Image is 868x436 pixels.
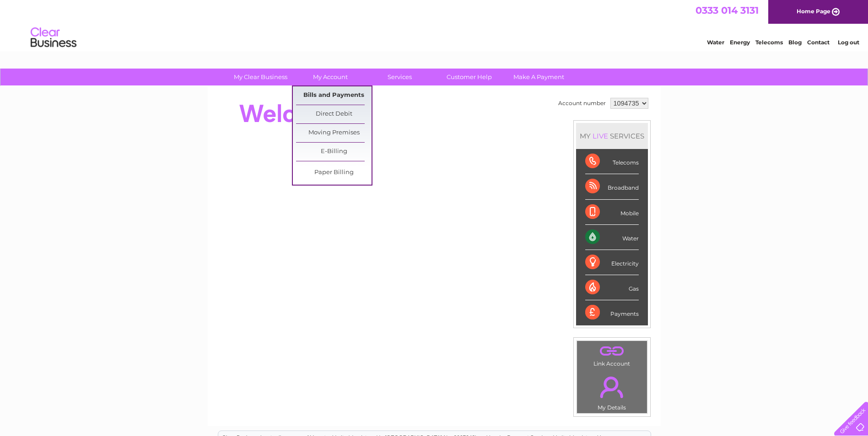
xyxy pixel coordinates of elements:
[292,69,368,85] a: My Account
[755,39,783,46] a: Telecoms
[223,69,298,85] a: My Clear Business
[707,39,724,46] a: Water
[501,69,577,85] a: Make A Payment
[585,275,639,300] div: Gas
[730,39,750,46] a: Energy
[579,371,645,403] a: .
[296,105,372,123] a: Direct Debit
[585,200,639,225] div: Mobile
[218,5,651,44] div: Clear Business is a trading name of Verastar Limited (registered in [GEOGRAPHIC_DATA] No. 3667643...
[296,164,372,182] a: Paper Billing
[362,69,437,85] a: Services
[695,5,759,16] a: 0333 014 3131
[788,39,802,46] a: Blog
[296,143,372,161] a: E-Billing
[556,96,608,111] td: Account number
[576,123,648,149] div: MY SERVICES
[585,300,639,325] div: Payments
[585,250,639,275] div: Electricity
[807,39,830,46] a: Contact
[30,24,77,52] img: logo.png
[585,149,639,174] div: Telecoms
[296,86,372,105] a: Bills and Payments
[431,69,507,85] a: Customer Help
[585,225,639,250] div: Water
[579,343,645,359] a: .
[591,132,610,140] div: LIVE
[296,124,372,142] a: Moving Premises
[577,340,647,369] td: Link Account
[838,39,859,46] a: Log out
[577,369,647,414] td: My Details
[585,174,639,199] div: Broadband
